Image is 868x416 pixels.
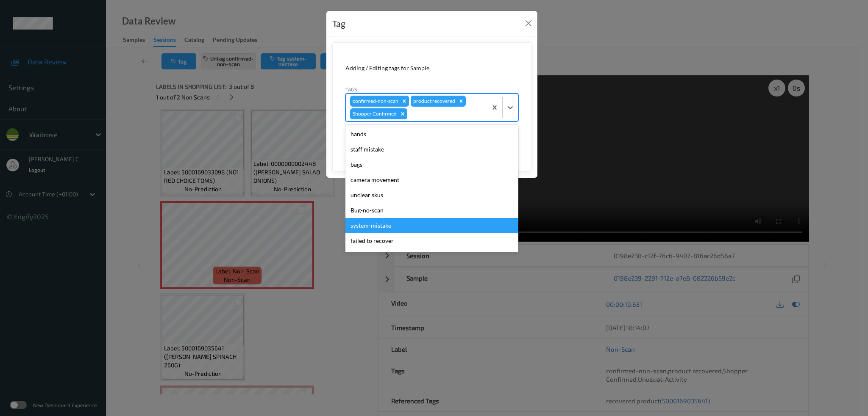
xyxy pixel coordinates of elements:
[398,108,407,119] div: Remove Shopper Confirmed
[411,96,456,107] div: product recovered
[345,233,518,248] div: failed to recover
[345,218,518,233] div: system-mistake
[345,127,518,142] div: hands
[345,172,518,187] div: camera movement
[345,142,518,157] div: staff mistake
[350,108,398,119] div: Shopper Confirmed
[345,203,518,218] div: Bug-no-scan
[345,85,357,93] label: Tags
[332,17,345,30] div: Tag
[400,96,409,107] div: Remove confirmed-non-scan
[345,157,518,172] div: bags
[345,248,518,264] div: recovered product
[345,187,518,203] div: unclear skus
[345,64,518,72] div: Adding / Editing tags for Sample
[456,96,466,107] div: Remove product recovered
[523,17,534,29] button: Close
[350,96,400,107] div: confirmed-non-scan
